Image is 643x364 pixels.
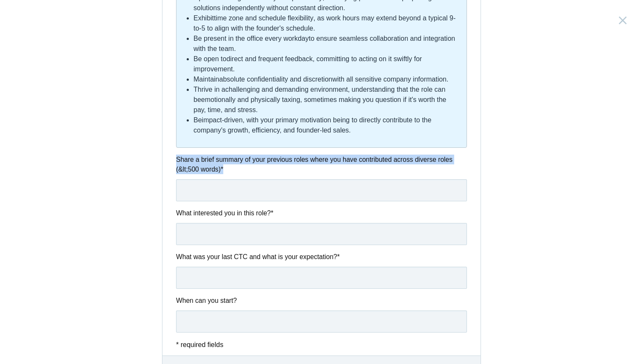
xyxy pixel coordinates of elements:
strong: absolute confidentiality and discretion [219,76,332,83]
li: to ensure seamless collaboration and integration with the team. [193,34,460,54]
li: Maintain with all sensitive company information. [193,74,460,85]
strong: challenging and demanding environment [225,86,348,93]
li: Be open to , committing to acting on it swiftly for improvement. [193,54,460,74]
label: What was your last CTC and what is your expectation? [176,252,467,262]
strong: impact-driven [202,116,243,124]
li: Be , with your primary motivation being to directly contribute to the company's growth, efficienc... [193,115,460,135]
strong: emotionally and physically taxing [201,96,300,103]
li: Thrive in a , understanding that the role can be , sometimes making you question if it's worth th... [193,85,460,115]
label: What interested you in this role? [176,208,467,218]
strong: direct and frequent feedback [226,55,313,62]
strong: Be present in the office every workday [193,35,309,42]
span: * required fields [176,341,223,348]
li: Exhibit , as work hours may extend beyond a typical 9-to-5 to align with the founder's schedule. [193,13,460,34]
label: Share a brief summary of your previous roles where you have contributed across diverse roles (&lt... [176,155,467,175]
label: When can you start? [176,296,467,305]
strong: time zone and schedule flexibility [214,14,313,22]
